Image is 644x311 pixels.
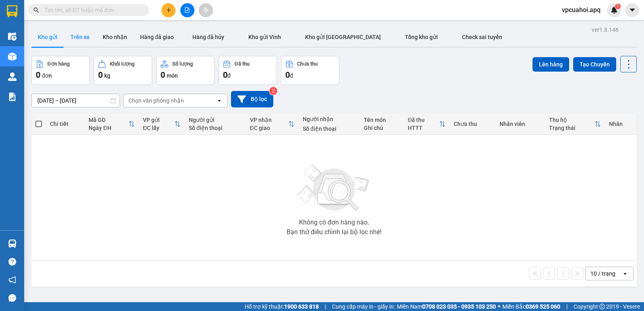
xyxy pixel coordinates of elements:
[397,302,496,311] span: Miền Nam
[526,303,560,310] strong: 0369 525 060
[167,72,178,79] span: món
[180,3,194,17] button: file-add
[405,34,438,40] span: Tổng kho gửi
[231,91,273,107] button: Bộ lọc
[223,70,227,80] span: 0
[573,57,616,72] button: Tạo Chuyến
[161,70,165,80] span: 0
[189,125,242,131] div: Số điện thoại
[250,117,288,123] div: VP nhận
[166,7,171,13] span: plus
[219,56,277,85] button: Đã thu0đ
[284,303,319,310] strong: 1900 633 818
[364,117,400,123] div: Tên món
[161,3,175,17] button: plus
[285,70,290,80] span: 0
[85,113,139,135] th: Toggle SortBy
[299,219,369,226] div: Không có đơn hàng nào.
[50,121,80,127] div: Chi tiết
[250,125,288,131] div: ĐC giao
[128,97,184,105] div: Chọn văn phòng nhận
[8,294,16,302] span: message
[616,4,619,9] span: 1
[44,6,139,14] input: Tìm tên, số ĐT hoặc mã đơn
[502,302,560,311] span: Miền Bắc
[33,7,39,13] span: search
[615,4,621,9] sup: 1
[422,303,496,310] strong: 0708 023 035 - 0935 103 250
[89,117,128,123] div: Mã GD
[555,5,607,15] span: vpcuahoi.apq
[609,121,633,127] div: Nhãn
[192,34,224,40] span: Hàng đã hủy
[64,27,96,47] button: Trên xe
[592,25,619,34] div: ver 1.8.146
[305,34,381,40] span: Kho gửi [GEOGRAPHIC_DATA]
[462,34,502,40] span: Check sai tuyến
[143,125,174,131] div: ĐC lấy
[500,121,541,127] div: Nhân viên
[281,56,339,85] button: Chưa thu0đ
[139,113,185,135] th: Toggle SortBy
[189,117,242,123] div: Người gửi
[8,72,17,81] img: warehouse-icon
[290,72,293,79] span: đ
[454,121,491,127] div: Chưa thu
[8,276,16,284] span: notification
[364,125,400,131] div: Ghi chú
[287,229,382,235] div: Bạn thử điều chỉnh lại bộ lọc nhé!
[7,5,17,17] img: logo-vxr
[8,93,17,101] img: solution-icon
[248,34,281,40] span: Kho gửi Vinh
[143,117,174,123] div: VP gửi
[31,56,90,85] button: Đơn hàng0đơn
[629,6,636,14] span: caret-down
[32,94,120,107] input: Select a date range.
[599,304,605,309] span: copyright
[216,97,223,104] svg: open
[8,239,17,248] img: warehouse-icon
[47,61,70,67] div: Đơn hàng
[36,70,40,80] span: 0
[235,61,250,67] div: Đã thu
[303,116,356,122] div: Người nhận
[545,113,605,135] th: Toggle SortBy
[533,57,569,72] button: Lên hàng
[246,113,299,135] th: Toggle SortBy
[566,302,568,311] span: |
[203,7,208,13] span: aim
[98,70,103,80] span: 0
[8,52,17,61] img: warehouse-icon
[549,125,594,131] div: Trạng thái
[297,61,318,67] div: Chưa thu
[42,72,52,79] span: đơn
[89,125,128,131] div: Ngày ĐH
[622,270,628,277] svg: open
[325,302,326,311] span: |
[96,27,134,47] button: Kho nhận
[625,3,639,17] button: caret-down
[408,117,439,123] div: Đã thu
[8,32,17,41] img: warehouse-icon
[611,6,618,14] img: icon-new-feature
[184,7,190,13] span: file-add
[245,302,319,311] span: Hỗ trợ kỹ thuật:
[199,3,213,17] button: aim
[332,302,395,311] span: Cung cấp máy in - giấy in:
[408,125,439,131] div: HTTT
[269,87,277,95] sup: 2
[8,258,16,266] span: question-circle
[303,126,356,132] div: Số điện thoại
[110,61,134,67] div: Khối lượng
[294,160,374,216] img: svg+xml;base64,PHN2ZyBjbGFzcz0ibGlzdC1wbHVnX19zdmciIHhtbG5zPSJodHRwOi8vd3d3LnczLm9yZy8yMDAwL3N2Zy...
[94,56,152,85] button: Khối lượng0kg
[404,113,450,135] th: Toggle SortBy
[156,56,215,85] button: Số lượng0món
[31,27,64,47] button: Kho gửi
[549,117,594,123] div: Thu hộ
[498,305,500,308] span: ⚪️
[590,270,615,278] div: 10 / trang
[227,72,231,79] span: đ
[104,72,110,79] span: kg
[172,61,193,67] div: Số lượng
